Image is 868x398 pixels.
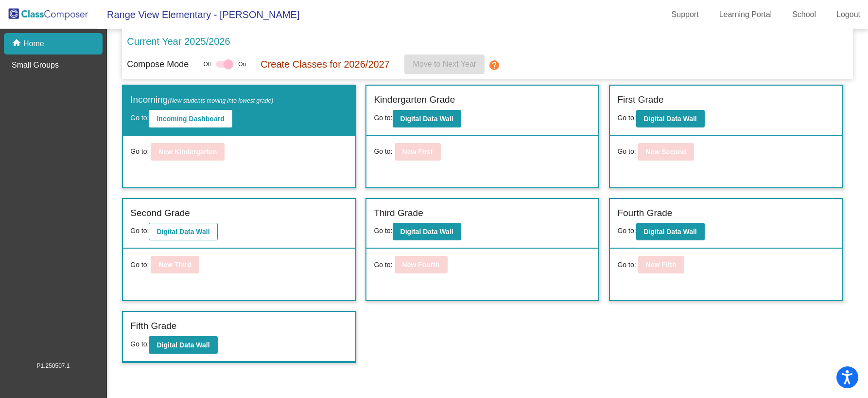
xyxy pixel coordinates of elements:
button: New Kindergarten [151,143,225,161]
b: Digital Data Wall [156,228,209,235]
b: Incoming Dashboard [156,115,224,123]
button: Digital Data Wall [149,336,217,354]
b: New Fourth [402,261,440,269]
b: Digital Data Wall [156,341,209,349]
button: Digital Data Wall [393,110,461,127]
b: New First [402,148,433,156]
span: Move to Next Year [413,60,476,68]
mat-icon: home [12,38,23,50]
a: School [784,7,824,22]
a: Support [664,7,707,22]
button: Incoming Dashboard [149,110,232,127]
span: Go to: [130,260,149,270]
button: New Fourth [395,256,448,273]
span: On [238,60,246,69]
label: Third Grade [374,206,423,220]
span: Go to: [130,114,149,122]
a: Logout [829,7,868,22]
button: Digital Data Wall [149,223,217,240]
b: Digital Data Wall [644,228,697,235]
span: Off [203,60,211,69]
label: Fifth Grade [130,319,176,333]
label: Fourth Grade [617,206,672,220]
b: New Third [158,261,191,269]
span: Go to: [374,260,392,270]
p: Home [23,38,44,50]
span: Go to: [130,146,149,157]
b: New Fifth [646,261,677,269]
b: New Kindergarten [158,148,217,156]
button: Digital Data Wall [636,223,705,240]
span: Go to: [617,227,636,235]
button: New Second [638,143,694,161]
button: Digital Data Wall [393,223,461,240]
b: Digital Data Wall [644,115,697,123]
mat-icon: help [488,59,500,71]
p: Compose Mode [127,58,189,71]
span: Go to: [374,227,392,235]
a: Learning Portal [712,7,780,22]
label: Incoming [130,93,273,107]
p: Create Classes for 2026/2027 [260,57,390,72]
p: Small Groups [12,59,59,71]
span: Go to: [130,340,149,348]
label: Kindergarten Grade [374,93,455,107]
span: Go to: [617,114,636,122]
span: (New students moving into lowest grade) [168,97,273,104]
b: Digital Data Wall [400,115,453,123]
p: Current Year 2025/2026 [127,34,230,49]
button: New First [395,143,441,161]
button: New Third [151,256,199,273]
span: Go to: [617,260,636,270]
span: Go to: [130,227,149,235]
button: Digital Data Wall [636,110,705,127]
span: Go to: [617,146,636,157]
span: Go to: [374,146,392,157]
button: New Fifth [638,256,684,273]
b: Digital Data Wall [400,228,453,235]
label: Second Grade [130,206,190,220]
button: Move to Next Year [404,54,485,74]
b: New Second [646,148,686,156]
span: Go to: [374,114,392,122]
label: First Grade [617,93,663,107]
span: Range View Elementary - [PERSON_NAME] [97,7,299,22]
